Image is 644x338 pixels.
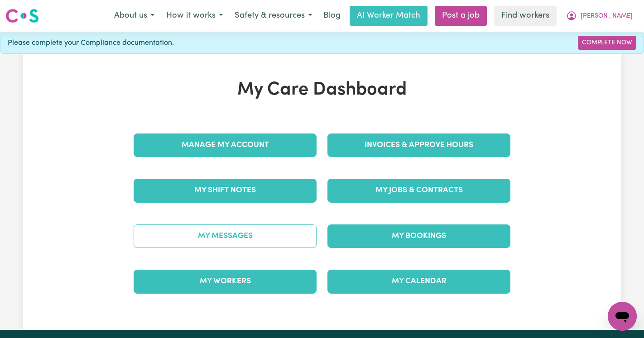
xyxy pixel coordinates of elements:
iframe: Button to launch messaging window [608,302,637,331]
a: Manage My Account [134,133,317,157]
img: Careseekers logo [5,8,39,24]
button: About us [108,6,160,25]
a: My Jobs & Contracts [327,179,510,202]
a: Invoices & Approve Hours [327,133,510,157]
span: [PERSON_NAME] [581,11,633,21]
a: Post a job [435,6,487,26]
span: Please complete your Compliance documentation. [8,38,174,48]
h1: My Care Dashboard [128,79,516,101]
a: My Shift Notes [134,179,317,202]
button: How it works [160,6,229,25]
a: Find workers [494,6,557,26]
a: My Bookings [327,224,510,248]
a: AI Worker Match [350,6,428,26]
a: My Messages [134,224,317,248]
a: Complete Now [578,36,636,50]
button: My Account [560,6,639,25]
a: My Calendar [327,270,510,293]
a: Blog [318,6,346,26]
a: My Workers [134,270,317,293]
a: Careseekers logo [5,5,39,26]
button: Safety & resources [229,6,318,25]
